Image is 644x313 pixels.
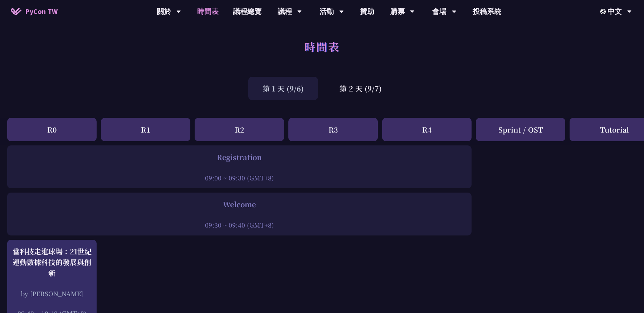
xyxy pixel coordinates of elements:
[11,246,93,278] div: 當科技走進球場：21世紀運動數據科技的發展與創新
[325,77,396,100] div: 第 2 天 (9/7)
[288,118,378,141] div: R3
[11,152,468,163] div: Registration
[11,289,93,298] div: by [PERSON_NAME]
[304,36,340,57] h1: 時間表
[248,77,318,100] div: 第 1 天 (9/6)
[7,118,97,141] div: R0
[11,173,468,182] div: 09:00 ~ 09:30 (GMT+8)
[11,220,468,229] div: 09:30 ~ 09:40 (GMT+8)
[600,9,608,14] img: Locale Icon
[476,118,565,141] div: Sprint / OST
[25,6,58,17] span: PyCon TW
[195,118,284,141] div: R2
[11,199,468,210] div: Welcome
[382,118,472,141] div: R4
[11,8,21,15] img: Home icon of PyCon TW 2025
[101,118,190,141] div: R1
[4,3,65,20] a: PyCon TW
